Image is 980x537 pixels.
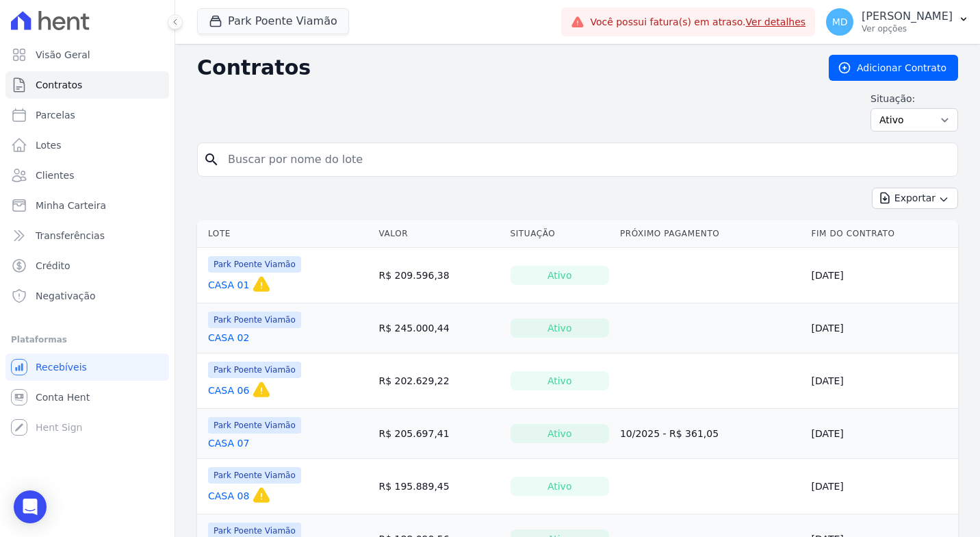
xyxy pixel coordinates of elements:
a: 10/2025 - R$ 361,05 [620,428,719,439]
th: Valor [373,220,504,248]
button: MD [PERSON_NAME] Ver opções [815,3,980,41]
span: Recebíveis [36,360,87,374]
span: Park Poente Viamão [208,362,301,378]
label: Situação: [871,92,958,105]
p: [PERSON_NAME] [862,10,953,23]
td: [DATE] [805,459,958,514]
p: Ver opções [862,23,953,34]
a: Parcelas [5,101,169,129]
a: Conta Hent [5,384,169,411]
td: R$ 209.596,38 [373,248,504,303]
a: Recebíveis [5,353,169,381]
th: Próximo Pagamento [615,220,806,248]
a: Lotes [5,132,169,159]
span: Conta Hent [36,390,90,404]
input: Buscar por nome do lote [220,146,952,173]
td: [DATE] [805,303,958,353]
a: CASA 07 [208,436,249,450]
td: R$ 195.889,45 [373,459,504,514]
span: Negativação [36,289,96,303]
th: Fim do Contrato [805,220,958,248]
th: Lote [197,220,373,248]
div: Ativo [511,319,609,338]
td: [DATE] [805,353,958,409]
span: Minha Carteira [36,199,106,212]
td: R$ 202.629,22 [373,353,504,409]
a: CASA 08 [208,489,249,503]
th: Situação [505,220,615,248]
span: Transferências [36,229,105,242]
div: Open Intercom Messenger [14,490,47,523]
div: Ativo [511,477,609,496]
a: Adicionar Contrato [829,55,958,81]
span: Você possui fatura(s) em atraso. [590,15,805,29]
td: R$ 205.697,41 [373,409,504,459]
div: Plataformas [11,332,164,348]
a: Visão Geral [5,41,169,68]
button: Exportar [872,188,958,209]
td: [DATE] [805,409,958,459]
div: Ativo [511,371,609,390]
span: Clientes [36,168,74,182]
span: MD [832,17,848,27]
span: Crédito [36,259,70,273]
span: Park Poente Viamão [208,256,301,273]
span: Park Poente Viamão [208,417,301,434]
a: Crédito [5,252,169,279]
span: Park Poente Viamão [208,467,301,484]
i: search [203,151,220,168]
h2: Contratos [197,55,807,80]
td: [DATE] [805,248,958,303]
div: Ativo [511,424,609,443]
a: CASA 02 [208,331,249,345]
a: Minha Carteira [5,192,169,219]
a: CASA 06 [208,384,249,397]
button: Park Poente Viamão [197,8,349,34]
a: Transferências [5,222,169,249]
a: Clientes [5,162,169,189]
span: Park Poente Viamão [208,312,301,328]
span: Contratos [36,78,82,92]
a: Negativação [5,282,169,310]
div: Ativo [511,266,609,285]
span: Visão Geral [36,48,90,62]
td: R$ 245.000,44 [373,303,504,353]
a: CASA 01 [208,278,249,292]
a: Contratos [5,71,169,99]
span: Parcelas [36,108,75,122]
span: Lotes [36,138,62,152]
a: Ver detalhes [746,16,806,27]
